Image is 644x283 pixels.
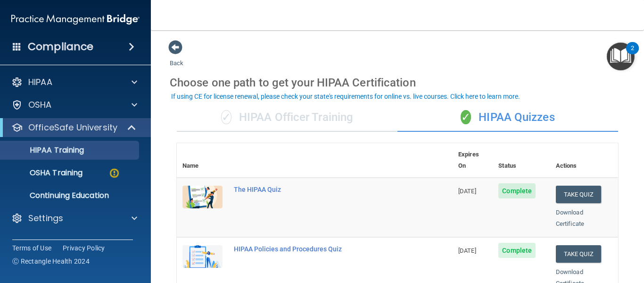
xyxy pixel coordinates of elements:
[493,143,550,178] th: Status
[11,213,137,224] a: Settings
[11,99,137,111] a: OSHA
[28,213,63,224] p: Settings
[6,191,135,200] p: Continuing Education
[458,188,476,195] span: [DATE]
[12,243,51,253] a: Terms of Use
[108,167,120,179] img: warning-circle.0cc9ac19.png
[11,10,140,29] img: PMB logo
[6,168,83,178] p: OSHA Training
[63,243,105,253] a: Privacy Policy
[170,92,521,101] button: If using CE for license renewal, please check your state's requirements for online vs. live cours...
[28,77,52,88] p: HIPAA
[6,146,84,155] p: HIPAA Training
[631,48,634,60] div: 2
[453,143,493,178] th: Expires On
[28,99,52,111] p: OSHA
[550,143,618,178] th: Actions
[397,103,618,132] div: HIPAA Quizzes
[481,216,633,254] iframe: Drift Widget Chat Controller
[28,40,93,53] h4: Compliance
[177,143,228,178] th: Name
[177,103,397,132] div: HIPAA Officer Training
[28,122,117,133] p: OfficeSafe University
[556,245,601,263] button: Take Quiz
[11,122,137,133] a: OfficeSafe University
[556,186,601,203] button: Take Quiz
[498,183,536,198] span: Complete
[221,110,231,124] span: ✓
[170,48,183,67] a: Back
[234,245,405,253] div: HIPAA Policies and Procedures Quiz
[171,93,520,100] div: If using CE for license renewal, please check your state's requirements for online vs. live cours...
[458,247,476,254] span: [DATE]
[556,209,584,227] a: Download Certificate
[170,69,625,96] div: Choose one path to get your HIPAA Certification
[607,43,635,70] button: Open Resource Center, 2 new notifications
[11,77,137,88] a: HIPAA
[12,257,90,266] span: Ⓒ Rectangle Health 2024
[461,110,471,124] span: ✓
[234,186,405,193] div: The HIPAA Quiz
